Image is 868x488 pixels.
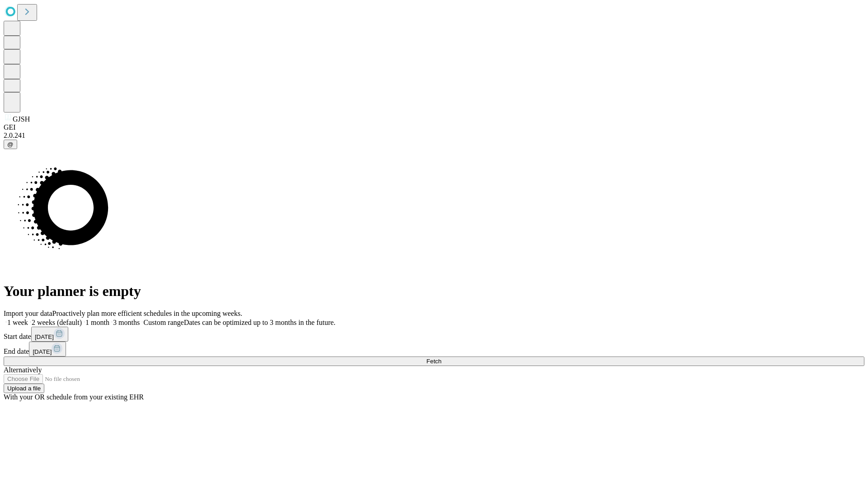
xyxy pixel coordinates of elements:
span: [DATE] [35,333,54,340]
span: @ [7,141,14,148]
div: End date [4,342,864,357]
span: 2 weeks (default) [32,319,82,326]
span: With your OR schedule from your existing EHR [4,393,144,401]
div: 2.0.241 [4,131,864,140]
span: GJSH [13,115,30,123]
span: 1 month [85,319,109,326]
span: 3 months [113,319,140,326]
span: Dates can be optimized up to 3 months in the future. [184,319,335,326]
button: [DATE] [31,327,68,342]
span: Fetch [426,358,441,365]
h1: Your planner is empty [4,283,864,300]
div: GEI [4,123,864,131]
span: 1 week [7,319,28,326]
span: Custom range [143,319,184,326]
button: Upload a file [4,384,44,393]
button: @ [4,140,17,149]
span: Import your data [4,310,52,317]
button: [DATE] [29,342,66,357]
button: Fetch [4,357,864,366]
span: Alternatively [4,366,42,374]
span: Proactively plan more efficient schedules in the upcoming weeks. [52,310,242,317]
div: Start date [4,327,864,342]
span: [DATE] [33,348,52,355]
